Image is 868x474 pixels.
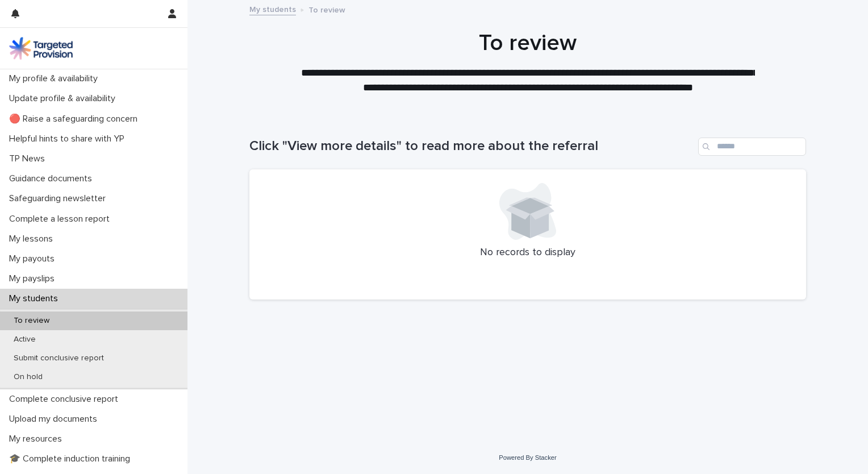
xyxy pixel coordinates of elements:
[5,234,62,244] p: My lessons
[5,454,139,464] p: 🎓 Complete induction training
[249,2,296,15] a: My students
[5,372,52,382] p: On hold
[5,193,115,204] p: Safeguarding newsletter
[5,93,124,104] p: Update profile & availability
[9,37,73,60] img: M5nRWzHhSzIhMunXDL62
[5,414,106,425] p: Upload my documents
[5,134,133,144] p: Helpful hints to share with YP
[5,114,147,124] p: 🔴 Raise a safeguarding concern
[5,153,54,164] p: TP News
[5,273,64,284] p: My payslips
[5,73,107,84] p: My profile & availability
[308,3,345,15] p: To review
[5,253,64,264] p: My payouts
[499,454,556,461] a: Powered By Stacker
[249,30,806,57] h1: To review
[263,247,792,259] p: No records to display
[5,354,113,363] p: Submit conclusive report
[5,434,71,444] p: My resources
[5,293,67,304] p: My students
[5,316,59,326] p: To review
[5,335,45,344] p: Active
[5,394,127,405] p: Complete conclusive report
[249,138,694,155] h1: Click "View more details" to read more about the referral
[5,214,119,224] p: Complete a lesson report
[698,138,806,156] input: Search
[5,173,101,184] p: Guidance documents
